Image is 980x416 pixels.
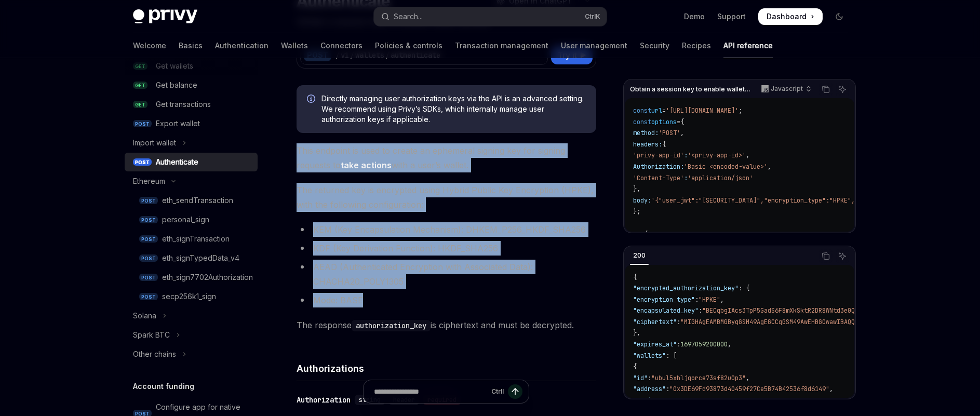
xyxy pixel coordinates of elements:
span: { [680,118,684,126]
span: : [684,151,688,159]
div: secp256k1_sign [162,290,216,303]
a: POSTeth_sign7702Authorization [125,268,258,287]
button: Open search [374,7,607,26]
a: Security [640,33,669,58]
span: }, [633,185,640,193]
button: Toggle Solana section [125,306,258,325]
button: Toggle dark mode [831,8,848,25]
span: "ciphertext" [633,318,677,326]
span: : { [739,284,749,292]
a: GETGet transactions [125,95,258,114]
span: { [633,273,637,281]
span: method: [633,129,659,137]
span: 'POST' [659,129,680,137]
span: '[URL][DOMAIN_NAME]' [666,106,739,115]
a: Support [717,11,746,22]
div: eth_sendTransaction [162,194,233,207]
button: Toggle Other chains section [125,345,258,364]
span: "encapsulated_key" [633,306,699,315]
span: POST [139,293,158,301]
span: const [633,118,651,126]
a: Wallets [281,33,308,58]
div: Get transactions [156,98,211,111]
span: POST [139,197,158,205]
button: Toggle Spark BTC section [125,326,258,344]
span: }; [633,207,640,216]
a: POSTeth_signTypedData_v4 [125,249,258,267]
a: Welcome [133,33,166,58]
li: KDF (Key Derivation Function): HKDF_SHA256 [297,241,596,256]
span: : [677,318,680,326]
a: Demo [684,11,705,22]
span: : [677,396,680,405]
a: Transaction management [455,33,548,58]
span: }, [633,329,640,337]
a: API reference [723,33,773,58]
a: POSTeth_sendTransaction [125,191,258,210]
span: POST [139,274,158,281]
li: Mode: BASE [297,293,596,307]
li: KEM (Key Encapsulation Mechanism): DHKEM_P256_HKDF_SHA256 [297,222,596,237]
button: Send message [508,384,522,399]
button: Ask AI [836,83,849,96]
span: , [728,340,731,348]
a: take actions [341,160,392,171]
span: = [662,106,666,115]
div: Export wallet [156,117,200,130]
div: 200 [630,249,649,262]
button: Toggle Import wallet section [125,133,258,152]
div: personal_sign [162,213,209,226]
a: POSTAuthenticate [125,153,258,171]
span: try [633,230,644,238]
span: Authorization: [633,163,684,171]
img: dark logo [133,9,197,24]
span: "wallets" [633,352,666,360]
a: POSTeth_signTransaction [125,230,258,248]
li: AEAD (Authenticated Encryption with Associated Data): CHACHA20_POLY1305 [297,260,596,289]
span: { [662,140,666,149]
button: Ask AI [836,249,849,263]
a: Policies & controls [375,33,442,58]
span: "encrypted_authorization_key" [633,284,739,292]
div: Other chains [133,348,176,360]
span: The returned key is encrypted using Hybrid Public Key Encryption (HPKE), with the following confi... [297,183,596,212]
span: This endpoint is used to create an ephemeral signing key for signing requests to with a user’s wa... [297,143,596,172]
span: Ctrl K [585,12,600,21]
a: Connectors [320,33,363,58]
span: : [695,296,699,304]
span: , [720,296,724,304]
span: "address" [633,385,666,393]
a: POSTsecp256k1_sign [125,287,258,306]
span: , [717,396,720,405]
span: Dashboard [767,11,807,22]
div: eth_signTypedData_v4 [162,252,239,264]
span: = [677,118,680,126]
span: 'application/json' [688,174,753,182]
div: Search... [394,10,423,23]
svg: Info [307,95,317,105]
span: "chain_type" [633,396,677,405]
input: Ask a question... [374,380,487,403]
span: "ethereum" [680,396,717,405]
a: POSTExport wallet [125,114,258,133]
a: User management [561,33,627,58]
span: POST [139,216,158,224]
button: Copy the contents from the code block [819,249,833,263]
span: "ubul5xhljqorce73sf82u0p3" [651,374,746,382]
span: GET [133,82,147,89]
span: The response is ciphertext and must be decrypted. [297,318,596,332]
a: Authentication [215,33,269,58]
span: headers: [633,140,662,149]
button: Toggle Ethereum section [125,172,258,191]
span: "HPKE" [699,296,720,304]
a: Recipes [682,33,711,58]
button: Copy the contents from the code block [819,83,833,96]
span: GET [133,101,147,109]
span: , [746,374,749,382]
span: { [633,363,637,371]
code: authorization_key [352,320,431,331]
span: options [651,118,677,126]
span: POST [133,120,152,128]
span: : [666,385,669,393]
a: GETGet balance [125,76,258,95]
